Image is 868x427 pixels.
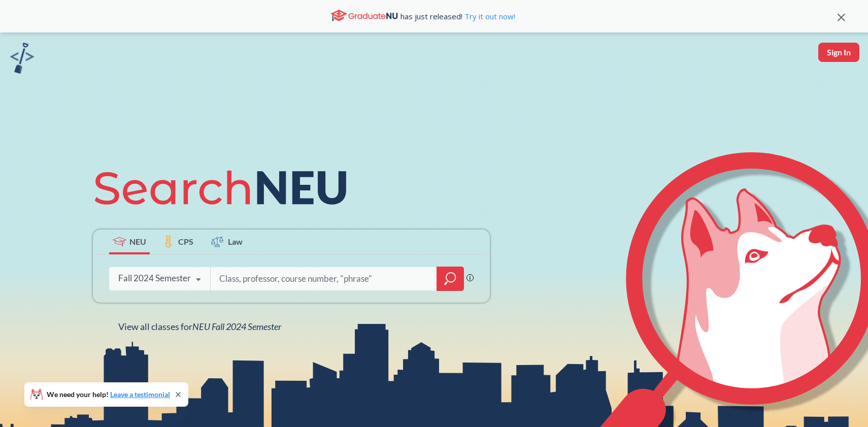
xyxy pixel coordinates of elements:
span: NEU [129,236,146,247]
span: CPS [178,236,193,247]
button: Sign In [818,43,859,62]
span: View all classes for [118,321,281,332]
a: sandbox logo [10,43,34,77]
input: Class, professor, course number, "phrase" [218,268,429,289]
img: sandbox logo [10,43,34,74]
span: NEU Fall 2024 Semester [192,321,281,332]
div: magnifying glass [437,267,464,291]
span: We need your help! [47,391,170,398]
span: has just released! [400,11,515,22]
svg: magnifying glass [444,272,456,286]
span: Law [228,236,243,247]
a: Try it out now! [462,11,515,21]
div: Fall 2024 Semester [118,273,191,284]
a: Leave a testimonial [110,390,170,399]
